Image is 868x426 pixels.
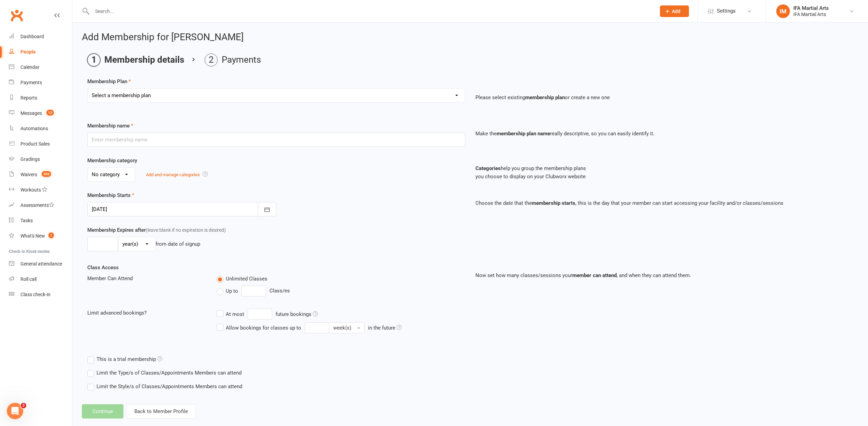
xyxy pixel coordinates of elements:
[9,121,72,136] a: Automations
[9,152,72,167] a: Gradings
[20,233,45,239] div: What's New
[82,32,858,43] h2: Add Membership for [PERSON_NAME]
[46,110,54,116] span: 12
[21,403,26,408] span: 2
[20,126,48,131] div: Automations
[48,232,54,238] span: 1
[9,182,72,198] a: Workouts
[87,191,134,199] label: Membership Starts
[20,276,36,282] div: Roll call
[146,227,226,233] span: (leave blank if no expiration is desired)
[9,167,72,182] a: Waivers 303
[9,44,72,60] a: People
[525,94,565,101] strong: membership plan
[87,263,119,272] label: Class Access
[8,7,25,24] a: Clubworx
[20,202,54,208] div: Assessments
[87,355,162,363] label: This is a trial membership
[793,5,829,11] div: IFA Martial Arts
[475,271,853,279] p: Now set how many classes/sessions your , and when they can attend them.
[20,80,42,85] div: Payments
[329,322,365,333] button: Allow bookings for classes up to in the future
[20,141,50,147] div: Product Sales
[87,77,131,86] label: Membership Plan
[156,240,200,248] div: from date of signup
[226,324,301,332] div: Allow bookings for classes up to
[475,199,853,207] p: Choose the date that the , this is the day that your member can start accessing your facility and...
[7,403,23,419] iframe: Intercom live chat
[660,5,689,17] button: Add
[475,93,853,102] p: Please select existing or create a new one
[497,131,550,137] strong: membership plan name
[9,287,72,302] a: Class kiosk mode
[226,275,267,282] span: Unlimited Classes
[20,187,41,193] div: Workouts
[9,228,72,244] a: What's New1
[475,164,853,181] p: help you group the membership plans you choose to display on your Clubworx website
[146,172,200,177] a: Add and manage categories
[9,136,72,152] a: Product Sales
[532,200,575,206] strong: membership starts
[9,213,72,228] a: Tasks
[226,310,244,318] div: At most
[9,29,72,44] a: Dashboard
[9,106,72,121] a: Messages 12
[87,382,242,391] label: Limit the Style/s of Classes/Appointments Members can attend
[333,325,351,331] span: week(s)
[20,95,37,101] div: Reports
[248,309,272,320] input: At mostfuture bookings
[20,64,40,70] div: Calendar
[87,369,241,377] label: Limit the Type/s of Classes/Appointments Members can attend
[42,171,51,177] span: 303
[793,11,829,17] div: IFA Martial Arts
[9,75,72,90] a: Payments
[475,165,501,171] strong: Categories
[82,309,211,317] div: Limit advanced bookings?
[9,256,72,272] a: General attendance kiosk mode
[20,156,40,162] div: Gradings
[87,226,226,234] label: Membership Expires after
[9,90,72,106] a: Reports
[20,218,33,223] div: Tasks
[82,274,211,283] div: Member Can Attend
[20,261,62,267] div: General attendance
[87,156,137,165] label: Membership category
[305,322,329,333] input: Allow bookings for classes up to week(s) in the future
[217,286,465,296] div: Class/es
[672,9,680,14] span: Add
[776,4,790,18] div: IM
[205,54,261,66] li: Payments
[87,133,465,147] input: Enter membership name
[127,404,196,419] button: Back to Member Profile
[572,272,617,278] strong: member can attend
[9,272,72,287] a: Roll call
[20,172,37,177] div: Waivers
[276,310,318,318] div: future bookings
[9,198,72,213] a: Assessments
[87,122,133,130] label: Membership name
[20,292,50,297] div: Class check-in
[475,130,853,138] p: Make the really descriptive, so you can easily identify it.
[90,6,651,16] input: Search...
[20,49,36,55] div: People
[87,54,184,66] li: Membership details
[20,34,44,39] div: Dashboard
[9,60,72,75] a: Calendar
[20,110,42,116] div: Messages
[717,3,736,19] span: Settings
[368,324,402,332] div: in the future
[226,287,238,294] span: Up to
